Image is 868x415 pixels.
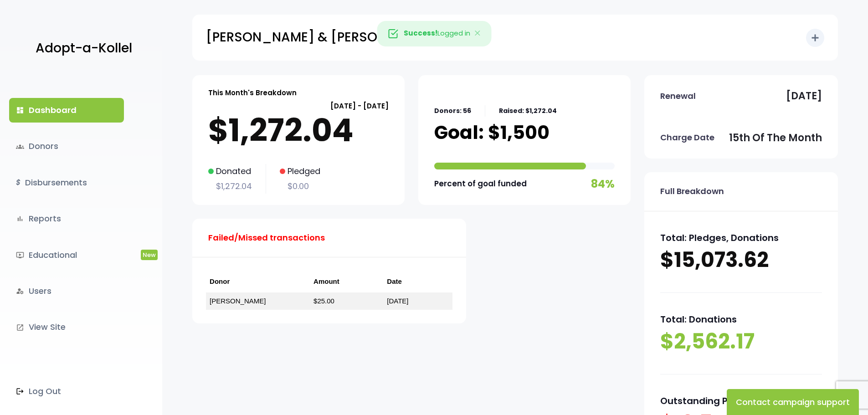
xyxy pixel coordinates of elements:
span: groups [16,143,24,151]
a: manage_accountsUsers [9,279,124,303]
p: Total: Pledges, Donations [660,230,822,246]
p: Raised: $1,272.04 [499,105,557,117]
a: dashboardDashboard [9,98,124,123]
i: launch [16,323,24,332]
p: [DATE] [786,87,822,105]
a: $25.00 [313,297,334,305]
p: Total: Donations [660,311,822,328]
p: [PERSON_NAME] & [PERSON_NAME] [206,26,439,49]
p: $1,272.04 [208,112,389,149]
p: 15th of the month [729,129,822,147]
div: Logged in [377,21,491,46]
p: Percent of goal funded [434,177,527,191]
a: [DATE] [387,297,408,305]
a: Log Out [9,379,124,404]
p: This Month's Breakdown [208,87,297,99]
a: launchView Site [9,315,124,339]
p: Adopt-a-Kollel [36,37,132,60]
p: 84% [591,174,615,194]
i: bar_chart [16,215,24,223]
p: Failed/Missed transactions [208,231,325,245]
button: Close [465,21,491,46]
p: [DATE] - [DATE] [208,100,389,112]
strong: Success! [404,28,437,38]
th: Date [383,271,452,292]
i: manage_accounts [16,287,24,295]
p: $1,272.04 [208,179,252,194]
p: $0.00 [280,179,320,194]
p: Outstanding Pledges [660,393,822,409]
th: Donor [206,271,310,292]
p: Donated [208,164,252,179]
i: $ [16,176,21,190]
p: Charge Date [660,130,714,145]
p: Pledged [280,164,320,179]
p: Renewal [660,89,696,103]
th: Amount [310,271,383,292]
button: add [806,29,824,47]
button: Contact campaign support [727,389,859,415]
p: $2,562.17 [660,328,822,356]
a: Adopt-a-Kollel [31,26,132,71]
p: $15,073.62 [660,246,822,274]
a: bar_chartReports [9,206,124,231]
a: [PERSON_NAME] [210,297,266,305]
a: $Disbursements [9,170,124,195]
i: dashboard [16,106,24,114]
p: Full Breakdown [660,184,724,199]
i: add [810,32,821,43]
span: New [141,250,158,260]
a: ondemand_videoEducationalNew [9,243,124,267]
i: ondemand_video [16,251,24,259]
p: Goal: $1,500 [434,121,550,144]
p: Donors: 56 [434,105,471,117]
a: groupsDonors [9,134,124,159]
